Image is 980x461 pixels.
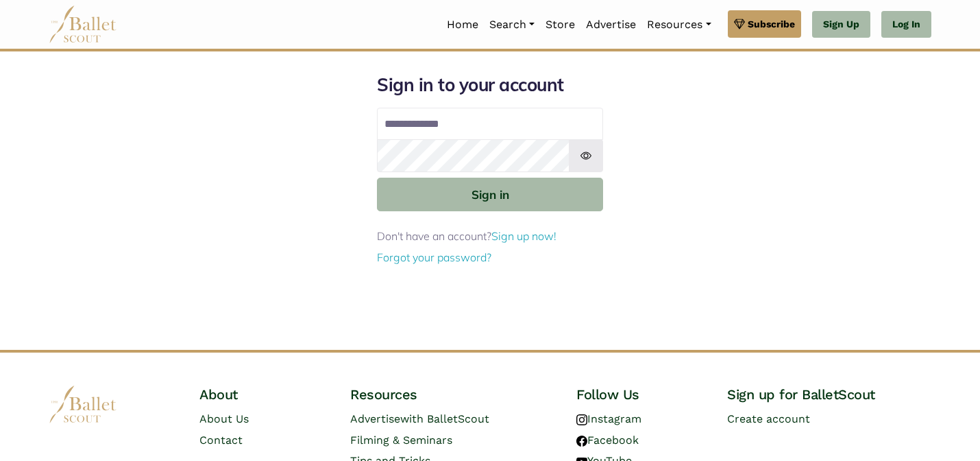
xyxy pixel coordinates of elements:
button: Sign in [377,178,603,211]
a: Filming & Seminars [350,434,452,447]
a: Subscribe [728,10,801,38]
a: Create account [727,412,810,425]
a: Advertisewith BalletScout [350,412,489,425]
a: Instagram [576,412,641,425]
a: About Us [199,412,249,425]
a: Forgot your password? [377,250,491,264]
a: Resources [641,10,716,39]
a: Sign Up [812,11,870,38]
span: with BalletScout [400,412,489,425]
a: Log In [881,11,931,38]
h1: Sign in to your account [377,73,603,97]
p: Don't have an account? [377,228,603,246]
img: logo [49,386,117,423]
h4: Sign up for BalletScout [727,386,931,403]
span: Subscribe [748,16,795,32]
h4: Follow Us [576,386,705,403]
a: Advertise [580,10,641,39]
img: instagram logo [576,414,587,425]
h4: Resources [350,386,554,403]
h4: About [199,386,328,403]
img: facebook logo [576,436,587,447]
a: Home [441,10,484,39]
a: Contact [199,434,243,447]
a: Facebook [576,434,639,447]
img: gem.svg [734,16,745,32]
a: Search [484,10,540,39]
a: Sign up now! [491,229,556,243]
a: Store [540,10,580,39]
